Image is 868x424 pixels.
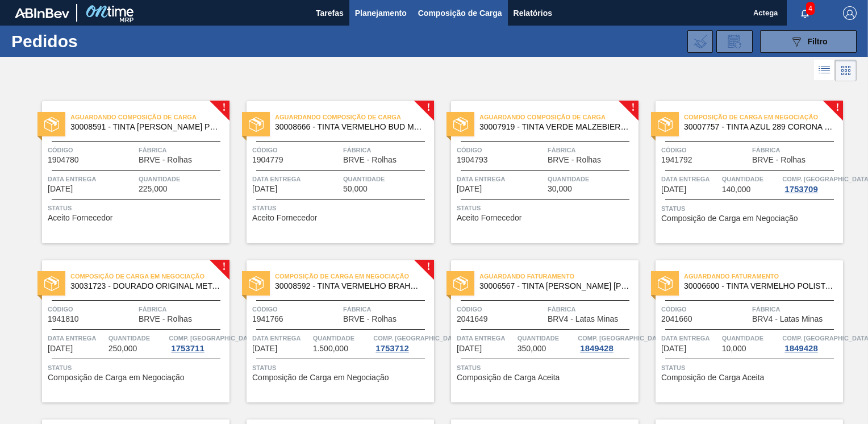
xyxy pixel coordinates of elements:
span: 350,000 [518,344,546,353]
span: 30006600 - TINTA VERMELHO POLISTAR 5637; LATA [684,282,834,290]
span: Aceito Fornecedor [457,214,521,222]
span: 30007919 - TINTA VERDE MALZEBIER (VD2097/50) [479,123,629,131]
span: BRVE - Rolhas [343,156,397,164]
span: BRVE - Rolhas [139,315,192,323]
span: 01/06/2025 [661,185,686,194]
span: 1941810 [48,315,79,323]
span: 1904793 [457,156,488,164]
span: Quantidade [313,332,371,344]
div: Solicitação de Revisão de Pedidos [716,30,753,53]
span: 140,000 [722,185,751,194]
span: 2041660 [661,315,692,323]
span: Data entrega [252,173,340,185]
span: Composição de Carga em Negociação [275,271,434,282]
span: Composição de Carga em Negociação [252,373,389,382]
span: 1941766 [252,315,283,323]
span: 4 [806,2,815,15]
div: Visão em Cards [835,60,857,81]
img: status [44,117,59,132]
span: Quantidade [548,173,636,185]
span: 30007757 - TINTA AZUL 289 CORONA EXTRA METALFIX [684,123,834,131]
span: Fábrica [139,144,227,156]
span: Quantidade [108,332,166,344]
span: Filtro [808,37,828,46]
span: 06/10/2025 [457,344,482,353]
span: Relatórios [514,6,552,20]
img: status [249,276,264,291]
span: Comp. Carga [169,332,257,344]
span: 1904779 [252,156,283,164]
span: Fábrica [548,304,636,315]
span: Fábrica [343,144,431,156]
span: Comp. Carga [578,332,666,344]
img: status [453,276,468,291]
a: !statusAguardando Composição de Carga30008591 - TINTA [PERSON_NAME] POLIFIX (BR1054/55)Código1904... [25,101,229,243]
span: 30006567 - TINTA BRANCO OPACO ANIL. POLISTAR; LATA [479,282,629,290]
span: Quantidade [139,173,227,185]
div: 1753709 [782,185,820,194]
span: 30,000 [548,185,572,193]
span: Código [457,144,545,156]
a: statusAguardando Faturamento30006567 - TINTA [PERSON_NAME] [PERSON_NAME]. POLISTAR; LATACódigo204... [434,260,639,402]
span: Composição de Carga em Negociação [684,111,843,123]
span: BRVE - Rolhas [139,156,192,164]
img: status [658,276,673,291]
span: 01/06/2025 [48,344,73,353]
span: Status [457,202,636,214]
span: Status [457,362,636,373]
a: Comp. [GEOGRAPHIC_DATA]1753709 [782,173,840,194]
span: Composição de Carga em Negociação [48,373,184,382]
span: Código [457,304,545,315]
span: Status [48,202,227,214]
span: 07/04/2025 [252,185,277,193]
span: Quantidade [722,332,780,344]
span: Composição de Carga Aceita [661,373,764,382]
h1: Pedidos [11,35,174,48]
div: 1849428 [782,344,820,353]
span: Tarefas [316,6,344,20]
span: Data entrega [457,173,545,185]
span: 1941792 [661,156,692,164]
div: Visão em Lista [814,60,835,81]
div: 1753711 [169,344,206,353]
img: status [658,117,673,132]
a: Comp. [GEOGRAPHIC_DATA]1849428 [578,332,636,353]
span: 10,000 [722,344,746,353]
span: Status [252,202,431,214]
span: Fábrica [139,304,227,315]
span: BRVE - Rolhas [343,315,397,323]
span: Código [252,304,340,315]
button: Notificações [787,5,823,21]
span: 07/04/2025 [457,185,482,193]
span: 30008592 - TINTA VERMELHO BRAHMA METALFIX VM1176/50 [275,282,425,290]
span: Aceito Fornecedor [252,214,317,222]
span: Data entrega [48,332,106,344]
span: 30031723 - DOURADO ORIGINAL METALFIX OR3817 50 [70,282,220,290]
span: Data entrega [661,173,719,185]
img: status [453,117,468,132]
span: Status [661,203,840,214]
span: Quantidade [343,173,431,185]
span: Status [252,362,431,373]
a: !statusComposição de Carga em Negociação30031723 - DOURADO ORIGINAL METALFIX OR3817 50Código19418... [25,260,229,402]
span: BRV4 - Latas Minas [752,315,823,323]
span: Código [48,144,136,156]
span: BRVE - Rolhas [752,156,806,164]
span: Aguardando Composição de Carga [70,111,229,123]
img: status [44,276,59,291]
span: Código [48,304,136,315]
img: Logout [843,6,857,20]
span: 06/10/2025 [661,344,686,353]
span: Aguardando Composição de Carga [275,111,434,123]
span: Código [252,144,340,156]
span: Data entrega [48,173,136,185]
div: Importar Negociações dos Pedidos [687,30,713,53]
span: Código [661,304,749,315]
span: Composição de Carga em Negociação [661,214,798,223]
div: 1753712 [373,344,411,353]
span: Fábrica [752,304,840,315]
span: Composição de Carga [418,6,502,20]
span: 30008591 - TINTA BRANCO POLIFIX (BR1054/55) [70,123,220,131]
a: Comp. [GEOGRAPHIC_DATA]1753711 [169,332,227,353]
span: Status [661,362,840,373]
